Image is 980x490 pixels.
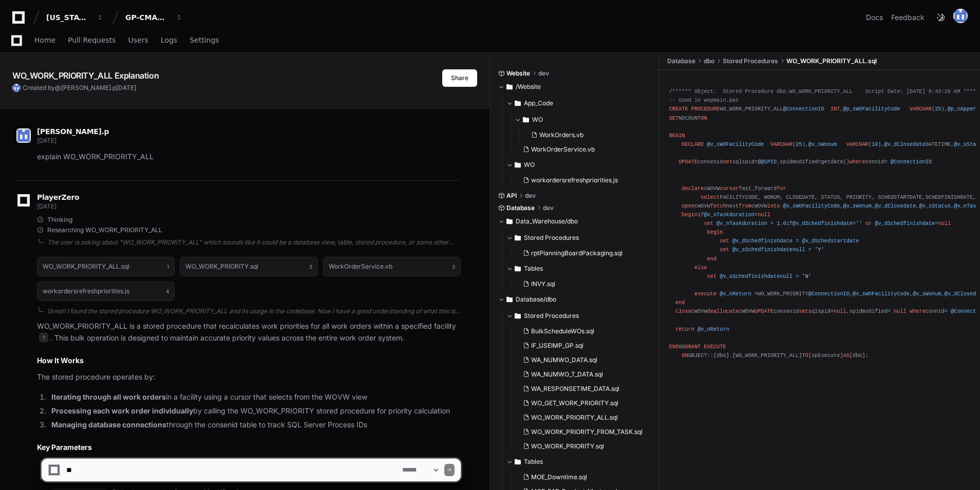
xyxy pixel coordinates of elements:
[704,220,713,227] span: set
[121,8,187,27] button: GP-CMAG-MP2
[875,220,935,227] span: @v_dSchedfinishdate
[531,327,594,335] span: BulkScheduleWOs.sql
[519,173,645,187] button: workordersrefreshpriorities.js
[834,308,846,314] span: null
[884,159,888,165] span: =
[667,57,695,65] span: Database
[755,308,774,314] span: UPDATE
[675,299,685,306] span: end
[853,291,910,297] span: @v_sWOFacilityCode
[128,37,148,43] span: Users
[723,159,732,165] span: set
[519,324,653,338] button: BulkScheduleWOs.sql
[935,220,938,227] span: =
[519,353,653,367] button: WA_NUMWO_DATA.sql
[945,308,948,314] span: =
[669,115,679,121] span: SET
[506,308,659,324] button: Stored Procedures
[329,263,392,270] h1: WorkOrderService.vb
[669,79,970,360] div: WO_WORK_PRIORITY_ALL , ( ), OUTPUT, ( ) OUTPUT NOCOUNT ( ), ( ), DATETIME, ( ), , DATETIME, DATET...
[710,203,726,209] span: fetch
[506,204,535,212] span: Database
[720,291,751,297] span: @v_nReturn
[866,12,883,23] a: Docs
[815,247,824,253] span: 'Y'
[524,161,535,169] span: WO
[675,308,691,314] span: close
[707,256,717,262] span: end
[515,97,521,109] svg: Directory
[55,84,61,91] span: @
[506,215,513,228] svg: Directory
[498,291,651,308] button: Database/dbo
[519,382,653,396] button: WA_RESPONSETIME_DATA.sql
[755,159,758,165] span: =
[669,133,685,139] span: BEGIN
[720,273,793,279] span: @v_sSchedfinishdatenull
[12,84,21,92] img: 174426149
[531,145,595,154] span: WorkOrderService.vb
[185,263,258,270] h1: WO_WORK_PRIORITY.sql
[538,69,549,78] span: dev
[167,262,169,271] span: 1
[531,342,583,350] span: IF_USEIMP_GP.sql
[694,291,717,297] span: execute
[808,141,837,147] span: @v_sWonum
[43,288,129,294] h1: workordersrefreshpriorities.js
[519,439,653,454] button: WO_WORK_PRIORITY.sql
[720,238,729,244] span: set
[531,176,618,184] span: workordersrefreshpriorities.js
[12,70,159,81] app-text-character-animate: WO_WORK_PRIORITY_ALL Explanation
[679,159,698,165] span: UPDATE
[37,257,175,276] button: WO_WORK_PRIORITY_ALL.sql1
[515,232,521,244] svg: Directory
[37,321,461,344] p: WO_WORK_PRIORITY_ALL is a stored procedure that recalculates work priorities for all work orders ...
[796,141,802,147] span: 25
[732,238,793,244] span: @v_dSchedfinishdate
[913,291,941,297] span: @v_sWonum
[707,308,739,314] span: deallocate
[519,410,653,425] button: WO_WORK_PRIORITY_ALL.sql
[48,405,461,417] li: by calling the WO_WORK_PRIORITY stored procedure for priority calculation
[516,217,578,225] span: Data_Warehouse/dbo
[770,141,793,147] span: VARCHAR
[47,307,461,315] div: Great! I found the stored procedure WO_WORK_PRIORITY_ALL and its usage in the codebase. Now I hav...
[519,396,653,410] button: WO_GET_WORK_PRIORITY.sql
[875,203,916,209] span: @v_dClosedate
[161,37,177,43] span: Logs
[37,281,175,301] button: workordersrefreshpriorities.js4
[68,37,116,43] span: Pull Requests
[539,131,583,139] span: WorkOrders.vb
[515,310,521,322] svg: Directory
[180,257,317,276] button: WO_WORK_PRIORITY.sql2
[846,141,869,147] span: VARCHAR
[707,229,723,235] span: begin
[531,370,603,379] span: WA_NUMWO_T_DATA.sql
[669,106,688,112] span: CREATE
[853,220,856,227] span: =
[524,312,579,320] span: Stored Procedures
[685,344,701,350] span: GRANT
[720,185,739,192] span: cursor
[39,332,48,343] span: 1
[843,203,872,209] span: @v_sWonum
[675,326,694,332] span: return
[894,308,907,314] span: null
[872,141,878,147] span: 10
[531,428,643,436] span: WO_WORK_PRIORITY_FROM_TASK.sql
[51,420,166,429] strong: Managing database connections
[23,84,136,92] span: Created by
[802,352,808,359] span: TO
[682,212,698,218] span: begin
[524,234,579,242] span: Stored Procedures
[166,287,169,295] span: 4
[808,247,812,253] span: =
[704,57,714,65] span: dbo
[498,213,651,230] button: Data_Warehouse/dbo
[796,273,799,279] span: =
[506,293,513,306] svg: Directory
[37,127,109,136] span: [PERSON_NAME].p
[884,141,926,147] span: @v_dClosedate
[531,356,597,364] span: WA_NUMWO_DATA.sql
[953,9,968,23] img: 174426149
